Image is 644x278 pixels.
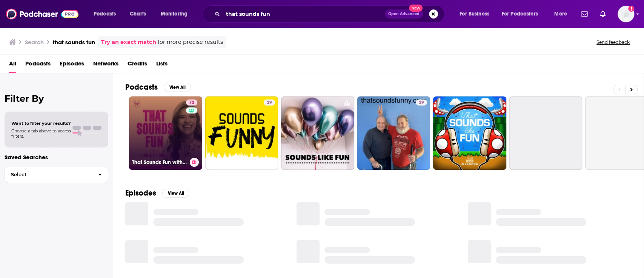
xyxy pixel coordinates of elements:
span: For Podcasters [502,9,538,19]
span: 72 [189,99,194,107]
button: open menu [497,8,549,20]
h2: Episodes [125,188,156,198]
a: All [9,57,16,73]
h2: Filter By [5,93,108,104]
span: Podcasts [94,9,116,19]
span: More [554,9,567,19]
a: Lists [156,57,168,73]
a: 29 [357,96,430,170]
a: 72 [186,99,197,106]
a: Show notifications dropdown [578,8,591,20]
span: For Business [460,9,489,19]
span: 29 [267,99,272,107]
button: open menu [88,8,126,20]
a: 29 [205,96,278,170]
button: open menu [155,8,197,20]
img: User Profile [618,6,634,22]
p: Saved Searches [5,154,108,161]
a: PodcastsView All [125,82,191,92]
a: 29 [264,99,275,106]
a: Charts [125,8,151,20]
h3: That Sounds Fun with [PERSON_NAME] [132,159,187,166]
a: Show notifications dropdown [597,8,609,20]
button: Select [5,166,108,183]
button: Show profile menu [618,6,634,22]
div: Search podcasts, credits, & more... [209,5,452,23]
span: New [409,5,423,12]
button: open menu [549,8,576,20]
span: Open Advanced [388,12,420,16]
img: Podchaser - Follow, Share and Rate Podcasts [6,7,78,21]
a: Episodes [60,57,84,73]
button: open menu [454,8,499,20]
span: Select [5,172,92,177]
span: Want to filter your results? [11,121,71,126]
span: Charts [130,9,146,19]
a: 29 [416,99,427,106]
span: Logged in as WPubPR1 [618,6,634,22]
h3: Search [25,39,44,46]
h2: Podcasts [125,82,158,92]
a: EpisodesView All [125,188,189,198]
h3: that sounds fun [53,39,95,46]
button: View All [164,83,191,92]
button: View All [162,189,189,198]
svg: Add a profile image [628,6,634,12]
span: 29 [419,99,424,107]
a: Podcasts [25,57,51,73]
button: Send feedback [594,39,632,45]
span: for more precise results [158,38,223,47]
a: Credits [128,57,147,73]
a: Networks [93,57,118,73]
input: Search podcasts, credits, & more... [223,8,385,20]
span: Choose a tab above to access filters. [11,128,71,139]
a: Try an exact match [101,38,156,47]
button: Open AdvancedNew [385,9,423,19]
a: 72That Sounds Fun with [PERSON_NAME] [129,96,202,170]
span: Monitoring [161,9,188,19]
